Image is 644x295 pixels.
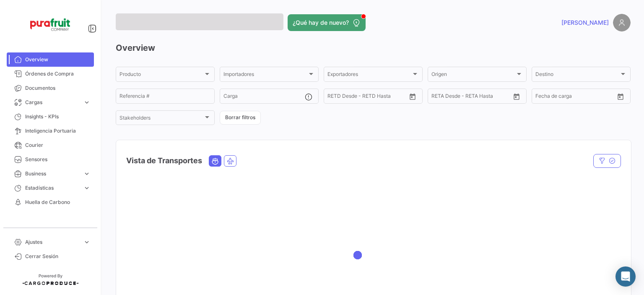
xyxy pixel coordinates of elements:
[25,127,91,135] span: Inteligencia Portuaria
[25,184,80,192] span: Estadísticas
[7,138,94,152] a: Courier
[7,124,94,138] a: Inteligencia Portuaria
[25,238,80,246] span: Ajustes
[25,156,91,163] span: Sensores
[83,184,91,192] span: expand_more
[25,70,91,78] span: Órdenes de Compra
[613,14,631,31] img: placeholder-user.png
[7,52,94,67] a: Overview
[615,266,636,287] div: Abrir Intercom Messenger
[25,253,91,260] span: Cerrar Sesión
[220,111,261,125] button: Borrar filtros
[535,94,551,100] input: Desde
[614,90,627,103] button: Open calendar
[224,156,236,166] button: Air
[293,18,349,27] span: ¿Qué hay de nuevo?
[7,152,94,167] a: Sensores
[83,238,91,246] span: expand_more
[327,73,411,78] span: Exportadores
[116,42,631,54] h3: Overview
[25,99,80,106] span: Cargas
[7,110,94,124] a: Insights - KPIs
[7,81,94,95] a: Documentos
[25,113,91,120] span: Insights - KPIs
[119,73,203,78] span: Producto
[25,56,91,63] span: Overview
[7,195,94,209] a: Huella de Carbono
[209,156,221,166] button: Ocean
[288,14,366,31] button: ¿Qué hay de nuevo?
[556,94,594,100] input: Hasta
[561,18,609,27] span: [PERSON_NAME]
[431,73,515,78] span: Origen
[535,73,619,78] span: Destino
[29,10,71,39] img: Logo+PuraFruit.png
[83,99,91,106] span: expand_more
[348,94,386,100] input: Hasta
[25,84,91,92] span: Documentos
[119,116,203,122] span: Stakeholders
[7,67,94,81] a: Órdenes de Compra
[327,94,343,100] input: Desde
[406,90,419,103] button: Open calendar
[431,94,447,100] input: Desde
[25,170,80,178] span: Business
[510,90,523,103] button: Open calendar
[25,198,91,206] span: Huella de Carbono
[126,155,202,167] h4: Vista de Transportes
[25,141,91,149] span: Courier
[223,73,307,78] span: Importadores
[83,170,91,178] span: expand_more
[452,94,490,100] input: Hasta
